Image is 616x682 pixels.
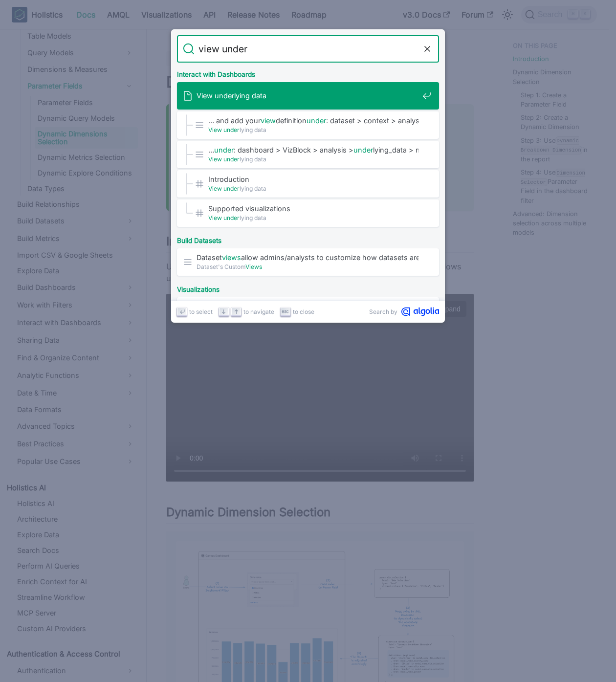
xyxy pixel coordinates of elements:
a: …under: dashboard > VizBlock > analysis >underlying_data > metric >View underlying data [177,141,439,168]
div: Visualizations [175,278,441,297]
mark: views [222,253,241,262]
a: … and add yourviewdefinitionunder: dataset > context > analysis >lying …View underlying data [177,111,439,139]
mark: under [223,155,240,163]
a: View underlying data [177,82,439,110]
button: Clear the query [421,43,433,55]
a: Introduction​View underlying data [177,170,439,198]
span: to close [293,307,314,316]
mark: View [208,155,222,163]
mark: under [214,146,234,154]
svg: Enter key [178,308,186,315]
span: to select [189,307,213,316]
div: Interact with Dashboards [175,63,441,82]
mark: under [307,116,326,125]
span: lying data [208,213,418,222]
a: … end-users interact with theunderlying [PERSON_NAME]-lite chart through …Understand Custom Chart [177,297,439,325]
mark: View [208,126,222,133]
svg: Arrow up [233,308,240,315]
span: lying data [197,91,418,100]
svg: Algolia [401,307,439,316]
span: lying data [208,154,418,164]
span: Dataset allow admins/analysts to customize how datasets are … [197,253,418,262]
svg: Escape key [282,308,289,315]
span: Supported visualizations​ [208,204,418,213]
a: Search byAlgolia [369,307,439,316]
svg: Arrow down [220,308,227,315]
mark: under [223,185,240,192]
span: … : dashboard > VizBlock > analysis > lying_data > metric > [208,145,418,154]
span: Dataset's Custom [197,262,418,271]
mark: view [261,116,276,125]
mark: under [223,214,240,221]
mark: View [208,214,222,221]
span: Search by [369,307,397,316]
mark: View [197,91,213,100]
mark: under [223,126,240,133]
mark: View [208,185,222,192]
span: lying data [208,125,418,134]
span: to navigate [243,307,274,316]
input: Search docs [195,35,421,63]
mark: Views [245,263,262,270]
mark: under [353,146,373,154]
span: lying data [208,184,418,193]
mark: under [215,91,234,100]
a: Supported visualizations​View underlying data [177,199,439,227]
a: Datasetviewsallow admins/analysts to customize how datasets are …Dataset's CustomViews [177,248,439,276]
span: Introduction​ [208,175,418,184]
div: Build Datasets [175,229,441,248]
span: … and add your definition : dataset > context > analysis > lying … [208,116,418,125]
